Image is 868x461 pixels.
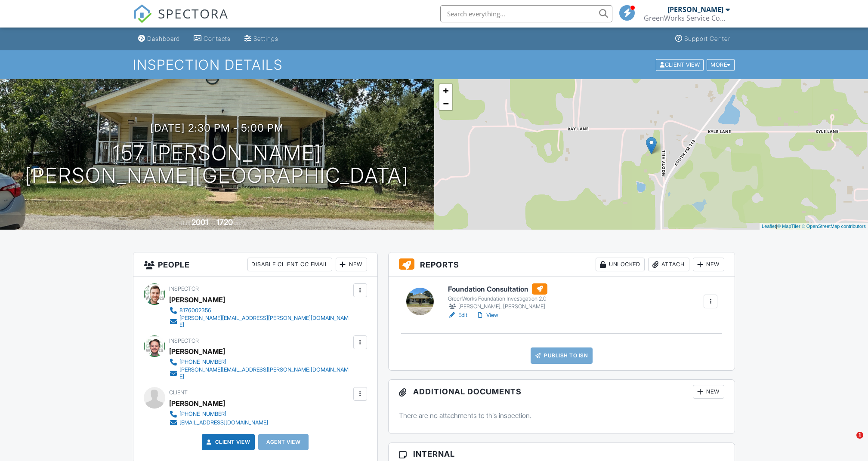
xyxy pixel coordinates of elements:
[777,224,800,229] a: © MapTiler
[169,358,351,366] a: [PHONE_NUMBER]
[169,389,188,396] span: Client
[448,311,467,320] a: Edit
[190,31,234,47] a: Contacts
[204,35,231,42] div: Contacts
[439,84,452,97] a: Zoom in
[839,432,859,452] iframe: Intercom live chat
[448,302,547,311] div: [PERSON_NAME], [PERSON_NAME]
[192,218,208,227] div: 2001
[150,122,284,134] h3: [DATE] 2:30 pm - 5:00 pm
[147,35,180,42] div: Dashboard
[448,283,547,311] a: Foundation Consultation GreenWorks Foundation Investigation 2.0 [PERSON_NAME], [PERSON_NAME]
[802,224,866,229] a: © OpenStreetMap contributors
[169,410,268,418] a: [PHONE_NUMBER]
[133,252,377,277] h3: People
[216,218,233,227] div: 1720
[169,306,351,315] a: 8176002356
[389,252,735,277] h3: Reports
[179,419,268,426] div: [EMAIL_ADDRESS][DOMAIN_NAME]
[672,31,734,47] a: Support Center
[169,397,225,410] div: [PERSON_NAME]
[169,286,199,292] span: Inspector
[760,223,868,230] div: |
[133,12,229,30] a: SPECTORA
[448,283,547,295] h6: Foundation Consultation
[169,293,225,306] div: [PERSON_NAME]
[856,432,863,439] span: 1
[133,57,735,72] h1: Inspection Details
[656,59,704,71] div: Client View
[707,59,735,71] div: More
[762,224,776,229] a: Leaflet
[440,5,612,22] input: Search everything...
[179,307,211,314] div: 8176002356
[448,295,547,302] div: GreenWorks Foundation Investigation 2.0
[655,61,706,68] a: Client View
[133,4,152,23] img: The Best Home Inspection Software - Spectora
[389,380,735,404] h3: Additional Documents
[169,345,225,358] div: [PERSON_NAME]
[179,359,226,366] div: [PHONE_NUMBER]
[439,97,452,110] a: Zoom out
[179,411,226,418] div: [PHONE_NUMBER]
[684,35,730,42] div: Support Center
[179,366,351,380] div: [PERSON_NAME][EMAIL_ADDRESS][PERSON_NAME][DOMAIN_NAME]
[205,438,250,446] a: Client View
[531,347,593,364] a: Publish to ISN
[181,220,190,226] span: Built
[644,14,730,22] div: GreenWorks Service Company
[399,411,725,420] p: There are no attachments to this inspection.
[25,142,409,187] h1: 157 [PERSON_NAME] [PERSON_NAME][GEOGRAPHIC_DATA]
[247,258,332,271] div: Disable Client CC Email
[158,4,229,22] span: SPECTORA
[169,315,351,329] a: [PERSON_NAME][EMAIL_ADDRESS][PERSON_NAME][DOMAIN_NAME]
[169,338,199,344] span: Inspector
[234,220,246,226] span: sq. ft.
[693,385,724,399] div: New
[336,258,367,271] div: New
[648,258,689,271] div: Attach
[135,31,183,47] a: Dashboard
[693,258,724,271] div: New
[169,418,268,427] a: [EMAIL_ADDRESS][DOMAIN_NAME]
[596,258,645,271] div: Unlocked
[169,366,351,380] a: [PERSON_NAME][EMAIL_ADDRESS][PERSON_NAME][DOMAIN_NAME]
[476,311,498,320] a: View
[253,35,278,42] div: Settings
[241,31,282,47] a: Settings
[667,5,723,14] div: [PERSON_NAME]
[179,315,351,329] div: [PERSON_NAME][EMAIL_ADDRESS][PERSON_NAME][DOMAIN_NAME]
